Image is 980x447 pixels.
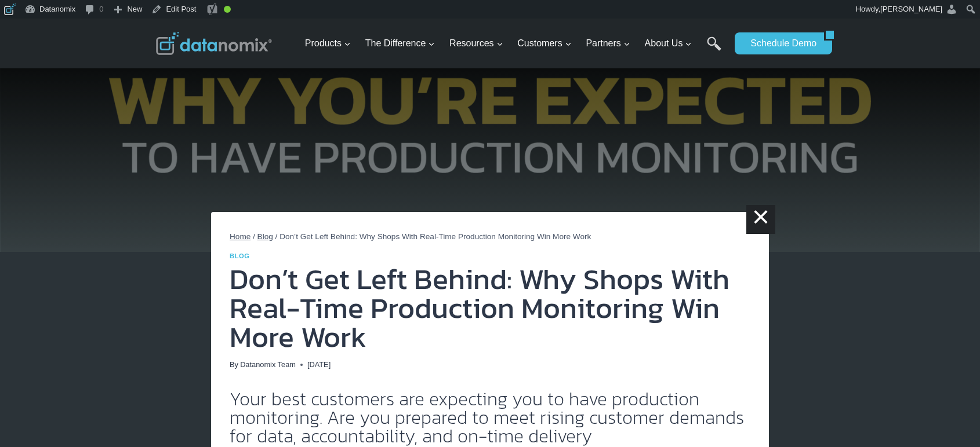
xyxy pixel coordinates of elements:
[275,232,278,241] span: /
[645,36,692,51] span: About Us
[365,36,435,51] span: The Difference
[305,36,351,51] span: Products
[280,232,591,241] span: Don’t Get Left Behind: Why Shops With Real-Time Production Monitoring Win More Work
[517,36,571,51] span: Customers
[224,6,231,13] div: Good
[156,32,272,55] img: Datanomix
[707,36,721,63] a: Search
[230,252,250,259] a: Blog
[746,205,775,234] a: ×
[253,232,255,241] span: /
[300,25,729,63] nav: Primary Navigation
[230,265,750,351] h1: Don’t Get Left Behind: Why Shops With Real-Time Production Monitoring Win More Work
[880,5,942,13] span: [PERSON_NAME]
[257,232,273,241] a: Blog
[230,230,750,243] nav: Breadcrumbs
[230,390,750,445] h2: Your best customers are expecting you to have production monitoring. Are you prepared to meet ris...
[735,32,824,54] a: Schedule Demo
[307,359,331,371] time: [DATE]
[240,360,296,369] a: Datanomix Team
[586,36,630,51] span: Partners
[449,36,503,51] span: Resources
[230,359,238,371] span: By
[230,232,251,241] a: Home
